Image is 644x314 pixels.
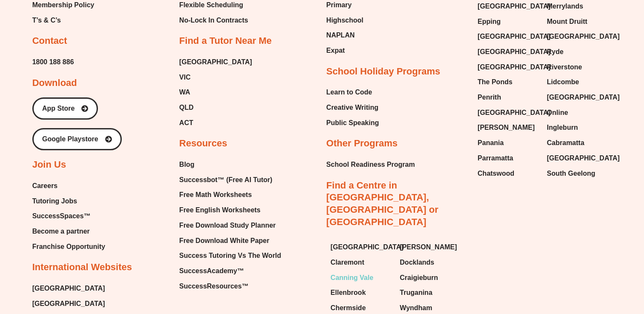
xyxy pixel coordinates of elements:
h2: Find a Tutor Near Me [179,35,272,47]
span: Ryde [547,46,564,58]
span: Blog [179,158,195,171]
span: SuccessResources™ [179,280,249,293]
a: Ingleburn [547,121,608,134]
a: Riverstone [547,61,608,74]
a: Epping [478,15,538,28]
h2: Download [32,77,77,89]
span: Truganina [400,286,432,299]
a: Become a partner [32,225,106,238]
span: Ingleburn [547,121,578,134]
span: Become a partner [32,225,90,238]
a: Free Download Study Planner [179,219,281,232]
span: Google Playstore [42,136,98,143]
a: SuccessResources™ [179,280,281,293]
a: Free Download White Paper [179,234,281,247]
span: Cabramatta [547,137,584,149]
span: Tutoring Jobs [32,195,77,208]
a: Claremont [330,256,391,269]
h2: Join Us [32,159,66,171]
a: Mount Druitt [547,15,608,28]
span: [PERSON_NAME] [478,121,535,134]
span: Epping [478,15,501,28]
a: Google Playstore [32,128,122,150]
span: Chatswood [478,167,514,180]
a: Careers [32,180,106,192]
a: Find a Centre in [GEOGRAPHIC_DATA], [GEOGRAPHIC_DATA] or [GEOGRAPHIC_DATA] [326,180,438,227]
span: T’s & C’s [32,14,61,27]
a: Penrith [478,91,538,104]
a: Successbot™ (Free AI Tutor) [179,174,281,186]
span: Careers [32,180,58,192]
a: [GEOGRAPHIC_DATA] [478,61,538,74]
a: Chatswood [478,167,538,180]
a: Franchise Opportunity [32,240,106,253]
a: The Ponds [478,76,538,88]
span: Free Download White Paper [179,234,269,247]
a: Cabramatta [547,137,608,149]
span: South Geelong [547,167,595,180]
a: [GEOGRAPHIC_DATA] [32,297,105,310]
a: Success Tutoring Vs The World [179,249,281,262]
span: NAPLAN [326,29,355,42]
a: Craigieburn [400,271,461,284]
span: Expat [326,44,345,57]
a: Blog [179,158,281,171]
a: QLD [179,101,252,114]
h2: Other Programs [326,137,398,150]
a: ACT [179,117,252,129]
a: [GEOGRAPHIC_DATA] [547,91,608,104]
span: The Ponds [478,76,512,88]
span: Riverstone [547,61,582,74]
span: Ellenbrook [330,286,366,299]
span: SuccessSpaces™ [32,210,91,223]
a: Online [547,106,608,119]
span: [GEOGRAPHIC_DATA] [330,241,403,254]
a: No-Lock In Contracts [179,14,252,27]
span: SuccessAcademy™ [179,265,244,277]
span: Mount Druitt [547,15,587,28]
span: Creative Writing [326,101,378,114]
span: Free Download Study Planner [179,219,276,232]
span: Lidcombe [547,76,579,88]
a: [GEOGRAPHIC_DATA] [478,30,538,43]
span: [PERSON_NAME] [400,241,457,254]
a: Docklands [400,256,461,269]
a: NAPLAN [326,29,367,42]
span: Claremont [330,256,364,269]
span: Parramatta [478,152,513,165]
a: Public Speaking [326,117,379,129]
a: South Geelong [547,167,608,180]
span: QLD [179,101,194,114]
span: Free Math Worksheets [179,188,252,201]
span: [GEOGRAPHIC_DATA] [547,152,620,165]
span: Penrith [478,91,501,104]
span: ACT [179,117,193,129]
a: Lidcombe [547,76,608,88]
a: Expat [326,44,367,57]
a: VIC [179,71,252,84]
span: Docklands [400,256,434,269]
span: [GEOGRAPHIC_DATA] [478,61,550,74]
span: Successbot™ (Free AI Tutor) [179,174,272,186]
span: [GEOGRAPHIC_DATA] [478,46,550,58]
iframe: Chat Widget [502,218,644,314]
a: [GEOGRAPHIC_DATA] [179,56,252,69]
a: Ellenbrook [330,286,391,299]
span: Panania [478,137,504,149]
a: Free Math Worksheets [179,188,281,201]
a: School Readiness Program [326,158,415,171]
span: 1800 188 886 [32,56,74,69]
a: Learn to Code [326,86,379,99]
a: Panania [478,137,538,149]
a: [GEOGRAPHIC_DATA] [547,152,608,165]
span: Highschool [326,14,363,27]
span: [GEOGRAPHIC_DATA] [478,106,550,119]
a: [GEOGRAPHIC_DATA] [547,30,608,43]
span: No-Lock In Contracts [179,14,248,27]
